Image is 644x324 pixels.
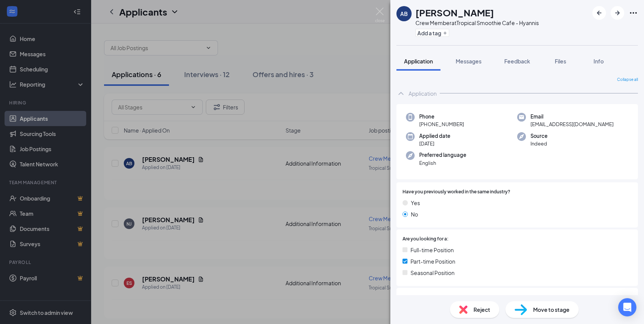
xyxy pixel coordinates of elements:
[530,140,548,147] span: Indeed
[618,298,636,316] div: Open Intercom Messenger
[419,120,464,128] span: [PHONE_NUMBER]
[419,132,450,140] span: Applied date
[530,113,614,120] span: Email
[415,29,449,37] button: PlusAdd a tag
[402,188,510,196] span: Have you previously worked in the same industry?
[533,305,570,314] span: Move to stage
[410,269,455,277] span: Seasonal Position
[613,8,622,17] svg: ArrowRight
[595,8,604,17] svg: ArrowLeftNew
[409,90,437,97] div: Application
[629,8,638,17] svg: Ellipses
[410,257,455,266] span: Part-time Position
[530,120,614,128] span: [EMAIL_ADDRESS][DOMAIN_NAME]
[530,132,548,140] span: Source
[404,58,433,65] span: Application
[593,58,604,65] span: Info
[410,246,454,254] span: Full-time Position
[411,210,418,218] span: No
[415,19,539,27] div: Crew Member at Tropical Smoothie Cafe - Hyannis
[415,6,494,19] h1: [PERSON_NAME]
[592,6,606,20] button: ArrowLeftNew
[400,10,408,17] div: AB
[411,199,420,207] span: Yes
[443,31,447,35] svg: Plus
[474,305,490,314] span: Reject
[504,58,530,65] span: Feedback
[611,6,624,20] button: ArrowRight
[419,151,466,159] span: Preferred language
[402,235,448,243] span: Are you looking for a:
[617,77,638,83] span: Collapse all
[396,89,406,98] svg: ChevronUp
[419,113,464,120] span: Phone
[456,58,481,65] span: Messages
[402,294,436,301] span: Indeed Resume
[419,140,450,147] span: [DATE]
[419,159,466,167] span: English
[555,58,566,65] span: Files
